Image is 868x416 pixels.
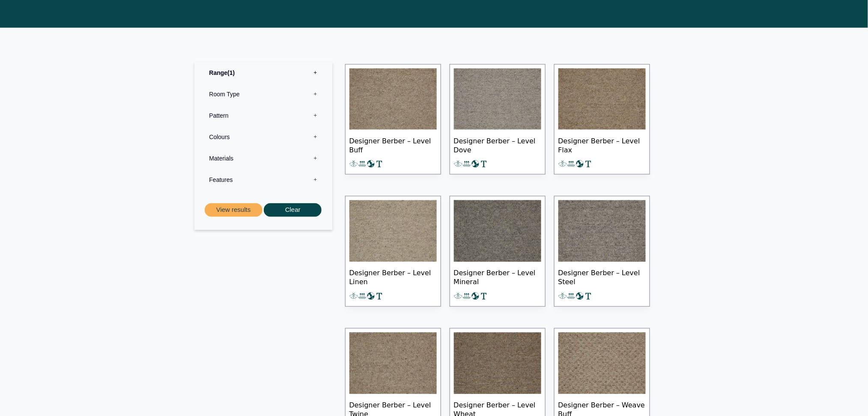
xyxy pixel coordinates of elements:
a: Designer Berber – Level Linen [345,196,441,307]
span: Designer Berber – Level Mineral [454,262,541,292]
label: Room Type [201,83,326,105]
span: Designer Berber – Level Flax [558,130,646,160]
label: Range [201,62,326,83]
button: View results [205,203,262,217]
a: Designer Berber – Level Steel [554,196,650,307]
span: 1 [227,69,235,76]
button: Clear [264,203,322,217]
a: Designer Berber – Level Dove [450,64,546,175]
label: Colours [201,126,326,148]
span: Designer Berber – Level Buff [349,130,437,160]
a: Designer Berber – Level Buff [345,64,441,175]
img: Designer Berber-Weave-Buff [558,333,646,394]
label: Features [201,169,326,190]
label: Materials [201,148,326,169]
span: Designer Berber – Level Steel [558,262,646,292]
span: Designer Berber – Level Linen [349,262,437,292]
label: Pattern [201,105,326,126]
span: Designer Berber – Level Dove [454,130,541,160]
a: Designer Berber – Level Flax [554,64,650,175]
a: Designer Berber – Level Mineral [450,196,546,307]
